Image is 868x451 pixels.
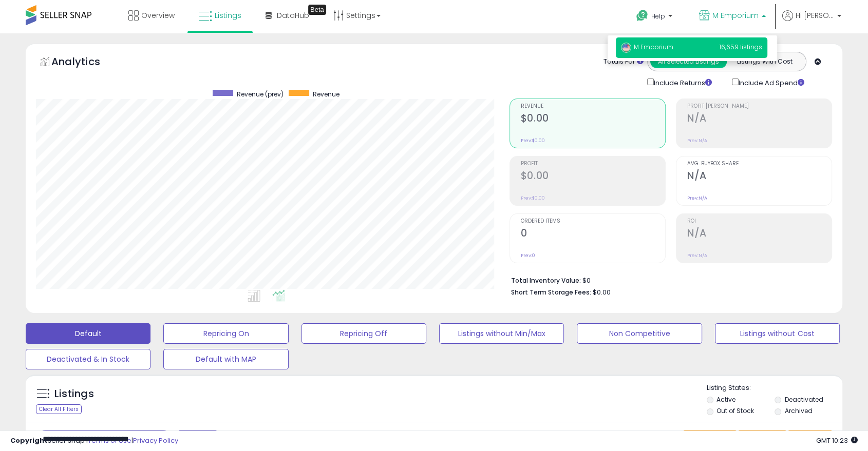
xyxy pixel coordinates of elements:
[687,104,832,109] span: Profit [PERSON_NAME]
[788,430,832,447] button: Actions
[521,161,665,167] span: Profit
[716,406,754,415] label: Out of Stock
[26,323,150,344] button: Default
[163,323,288,344] button: Repricing On
[439,323,564,344] button: Listings without Min/Max
[521,227,665,241] h2: 0
[593,287,611,297] span: $0.00
[687,227,832,241] h2: N/A
[687,195,707,201] small: Prev: N/A
[313,90,339,99] span: Revenue
[577,323,702,344] button: Non Competitive
[816,436,858,445] span: 2025-10-7 10:23 GMT
[511,288,591,297] b: Short Term Storage Fees:
[683,430,737,447] button: Save View
[687,161,832,167] span: Avg. Buybox Share
[621,43,673,51] span: M Emporium
[163,349,288,369] button: Default with MAP
[521,104,665,109] span: Revenue
[511,273,824,286] li: $0
[215,10,241,21] span: Listings
[277,10,309,21] span: DataHub
[26,349,150,369] button: Deactivated & In Stock
[521,252,535,259] small: Prev: 0
[785,406,813,415] label: Archived
[687,219,832,224] span: ROI
[308,5,326,15] div: Tooltip anchor
[716,395,735,404] label: Active
[521,138,545,144] small: Prev: $0.00
[621,43,631,53] img: usa.png
[712,10,759,21] span: M Emporium
[178,430,218,448] button: Filters
[726,55,803,68] button: Listings With Cost
[796,10,834,21] span: Hi [PERSON_NAME]
[651,12,665,21] span: Help
[687,112,832,126] h2: N/A
[715,323,840,344] button: Listings without Cost
[51,54,120,71] h5: Analytics
[10,436,48,445] strong: Copyright
[603,57,644,67] div: Totals For
[687,170,832,184] h2: N/A
[301,323,426,344] button: Repricing Off
[687,252,707,259] small: Prev: N/A
[720,43,762,51] span: 16,659 listings
[521,219,665,224] span: Ordered Items
[141,10,175,21] span: Overview
[133,436,178,445] a: Privacy Policy
[628,2,683,33] a: Help
[724,76,821,88] div: Include Ad Spend
[650,55,727,68] button: All Selected Listings
[785,395,823,404] label: Deactivated
[521,112,665,126] h2: $0.00
[636,9,649,22] i: Get Help
[687,138,707,144] small: Prev: N/A
[707,383,842,393] p: Listing States:
[782,10,841,33] a: Hi [PERSON_NAME]
[54,387,94,401] h5: Listings
[521,195,545,201] small: Prev: $0.00
[511,276,581,285] b: Total Inventory Value:
[36,404,82,414] div: Clear All Filters
[738,430,786,447] button: Columns
[237,90,284,99] span: Revenue (prev)
[639,76,724,88] div: Include Returns
[521,170,665,184] h2: $0.00
[10,436,178,446] div: seller snap | |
